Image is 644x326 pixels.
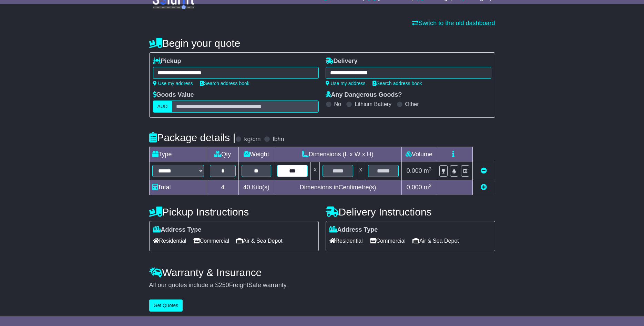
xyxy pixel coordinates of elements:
span: Residential [329,235,363,246]
td: Dimensions in Centimetre(s) [274,180,402,195]
span: 0.000 [407,184,422,191]
h4: Delivery Instructions [326,206,495,218]
h4: Warranty & Insurance [149,267,495,278]
span: Commercial [370,235,406,246]
a: Add new item [481,184,487,191]
td: x [310,162,319,180]
label: AUD [153,101,172,113]
label: No [334,101,341,107]
span: 250 [219,282,229,288]
label: lb/in [273,136,284,143]
span: Air & Sea Depot [412,235,459,246]
label: Other [405,101,419,107]
td: Type [149,147,207,162]
td: Weight [239,147,274,162]
td: Volume [402,147,436,162]
span: Air & Sea Depot [236,235,283,246]
label: Address Type [153,226,202,234]
td: Total [149,180,207,195]
button: Get Quotes [149,299,183,312]
h4: Package details | [149,132,236,143]
h4: Begin your quote [149,38,495,49]
span: Residential [153,235,186,246]
td: Dimensions (L x W x H) [274,147,402,162]
span: 0.000 [407,167,422,174]
sup: 3 [429,183,432,188]
label: Address Type [329,226,378,234]
label: Any Dangerous Goods? [326,91,402,99]
a: Search address book [372,81,422,86]
a: Remove this item [481,167,487,174]
label: kg/cm [244,136,260,143]
td: 4 [207,180,239,195]
td: x [356,162,365,180]
span: m [424,184,432,191]
sup: 3 [429,166,432,171]
td: Kilo(s) [239,180,274,195]
a: Use my address [326,81,366,86]
span: m [424,167,432,174]
a: Use my address [153,81,193,86]
span: Commercial [193,235,229,246]
span: 40 [243,184,250,191]
label: Lithium Battery [355,101,391,107]
h4: Pickup Instructions [149,206,319,218]
label: Delivery [326,57,358,65]
label: Goods Value [153,91,194,99]
div: All our quotes include a $ FreightSafe warranty. [149,282,495,289]
a: Switch to the old dashboard [412,20,495,27]
td: Qty [207,147,239,162]
label: Pickup [153,57,181,65]
a: Search address book [200,81,249,86]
